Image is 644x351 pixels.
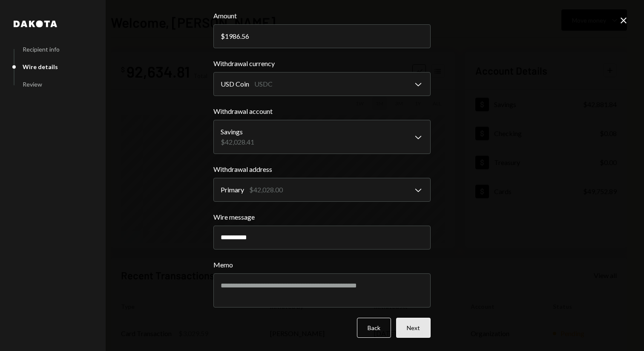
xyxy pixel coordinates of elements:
[23,81,42,88] div: Review
[213,164,431,174] label: Withdrawal address
[396,318,431,338] button: Next
[254,79,273,89] div: USDC
[249,185,283,195] div: $42,028.00
[213,72,431,96] button: Withdrawal currency
[213,178,431,202] button: Withdrawal address
[213,24,431,48] input: 0.00
[23,63,58,70] div: Wire details
[213,260,431,270] label: Memo
[213,106,431,116] label: Withdrawal account
[23,46,60,53] div: Recipient info
[213,11,431,21] label: Amount
[221,32,225,40] div: $
[213,58,431,69] label: Withdrawal currency
[213,120,431,154] button: Withdrawal account
[357,318,391,338] button: Back
[213,212,431,222] label: Wire message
